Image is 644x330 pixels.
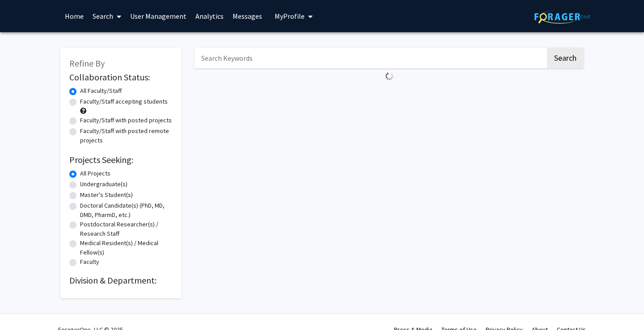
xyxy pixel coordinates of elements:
[60,0,88,32] a: Home
[547,48,584,68] button: Search
[80,201,172,220] label: Doctoral Candidate(s) (PhD, MD, DMD, PharmD, etc.)
[69,275,172,286] h2: Division & Department:
[228,0,267,32] a: Messages
[80,238,172,257] label: Medical Resident(s) / Medical Fellow(s)
[69,155,172,165] h2: Projects Seeking:
[80,257,99,267] label: Faculty
[381,68,397,84] img: Loading
[195,48,546,68] input: Search Keywords
[80,86,122,96] label: All Faculty/Staff
[80,116,172,125] label: Faculty/Staff with posted projects
[195,84,584,104] nav: Page navigation
[191,0,228,32] a: Analytics
[80,97,168,106] label: Faculty/Staff accepting students
[80,220,172,238] label: Postdoctoral Researcher(s) / Research Staff
[69,58,105,69] span: Refine By
[80,180,127,189] label: Undergraduate(s)
[534,10,590,24] img: ForagerOne Logo
[126,0,191,32] a: User Management
[275,12,305,21] span: My Profile
[69,72,172,83] h2: Collaboration Status:
[80,169,110,178] label: All Projects
[80,126,172,145] label: Faculty/Staff with posted remote projects
[80,190,133,200] label: Master's Student(s)
[88,0,126,32] a: Search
